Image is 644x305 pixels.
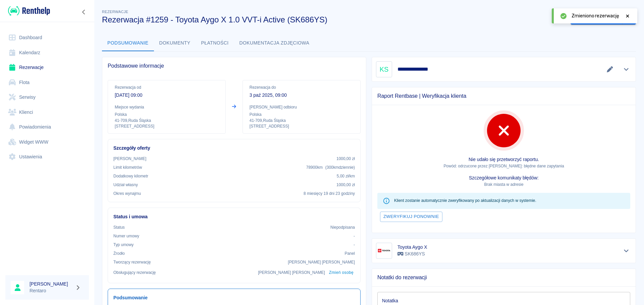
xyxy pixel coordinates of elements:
[250,84,354,90] p: Rezerwacja do
[115,118,219,124] p: 41-709 , Ruda Śląska
[154,35,196,51] button: Dokumenty
[354,242,355,248] p: -
[250,124,354,129] p: [STREET_ADDRESS]
[258,270,325,276] p: [PERSON_NAME] [PERSON_NAME]
[250,92,354,99] p: 3 paź 2025, 09:00
[113,182,138,188] p: Udział własny
[377,244,391,257] img: Image
[325,165,355,170] span: ( 300 km dziennie )
[113,213,355,220] h6: Status i umowa
[604,65,615,74] button: Edytuj dane
[115,84,219,90] p: Rezerwacja od
[5,30,89,45] a: Dashboard
[337,173,355,179] p: 5,00 zł /km
[113,270,156,276] p: Obsługujący rezerwację
[113,294,355,301] h6: Podsumowanie
[102,15,565,24] h3: Rezerwacja #1259 - Toyota Aygo X 1.0 VVT-i Active (SK686YS)
[328,268,355,278] button: Zmień osobę
[354,233,355,239] p: -
[572,12,619,19] span: Zmieniono rezerwację
[115,92,219,99] p: [DATE] 09:00
[250,104,354,110] p: [PERSON_NAME] odbioru
[102,10,128,14] span: Rezerwacje
[79,8,89,16] button: Zwiń nawigację
[250,111,354,118] p: Polska
[8,5,50,16] img: Renthelp logo
[5,90,89,105] a: Serwisy
[345,250,355,256] p: Panel
[376,61,392,77] div: KS
[5,105,89,120] a: Klienci
[115,104,219,110] p: Miejsce wydania
[394,195,536,207] div: Klient zostanie automatycznie zweryfikowany po aktualizacji danych w systemie.
[621,246,632,255] button: Pokaż szczegóły
[115,124,219,129] p: [STREET_ADDRESS]
[5,120,89,135] a: Powiadomienia
[380,212,442,222] button: Zweryfikuj ponownie
[113,173,148,179] p: Dodatkowy kilometr
[288,259,355,265] p: [PERSON_NAME] [PERSON_NAME]
[304,190,355,197] p: 8 miesięcy 19 dni 23 godziny
[234,35,315,51] button: Dokumentacja zdjęciowa
[377,274,630,281] span: Notatki do rezerwacji
[5,149,89,164] a: Ustawienia
[5,135,89,150] a: Widget WWW
[336,156,355,162] p: 1000,00 zł
[30,287,72,294] p: Rentaro
[397,244,427,250] h6: Toyota Aygo X
[30,281,72,287] h6: [PERSON_NAME]
[113,224,125,230] p: Status
[113,250,125,256] p: Żrodło
[377,174,630,181] p: Szczegółowe komunikaty błędów:
[102,35,154,51] button: Podsumowanie
[113,242,133,248] p: Typ umowy
[5,75,89,90] a: Flota
[113,164,142,170] p: Limit kilometrów
[113,259,151,265] p: Tworzący rezerwację
[113,233,139,239] p: Numer umowy
[113,156,146,162] p: [PERSON_NAME]
[621,65,632,74] button: Pokaż szczegóły
[306,164,355,170] p: 78900 km
[115,111,219,118] p: Polska
[377,163,630,169] p: Powód: odrzucone przez [PERSON_NAME]: błędne dane zapytania
[196,35,234,51] button: Płatności
[5,5,50,16] a: Renthelp logo
[484,182,523,187] span: Brak miasta w adresie
[397,250,427,257] p: SK686YS
[336,182,355,188] p: 1000,00 zł
[330,224,355,230] p: Niepodpisana
[377,93,630,99] span: Raport Rentbase | Weryfikacja klienta
[113,145,355,152] h6: Szczegóły oferty
[250,118,354,124] p: 41-709 , Ruda Śląska
[113,190,141,197] p: Okres wynajmu
[5,45,89,60] a: Kalendarz
[108,63,361,69] span: Podstawowe informacje
[5,60,89,75] a: Rezerwacje
[377,156,630,163] p: Nie udało się przetworzyć raportu.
